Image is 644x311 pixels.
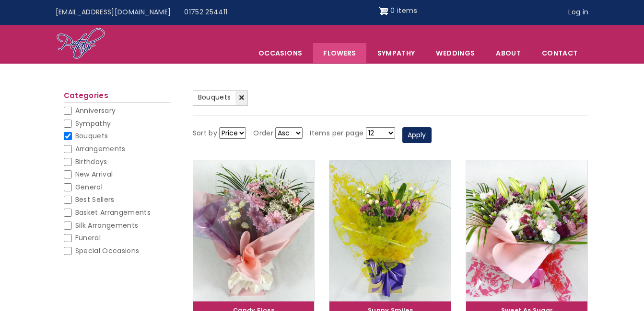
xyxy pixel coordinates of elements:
span: Silk Arrangements [75,221,139,230]
a: Log in [562,3,595,22]
label: Sort by [193,128,217,139]
span: New Arrival [75,169,113,179]
label: Order [253,128,273,139]
span: Funeral [75,233,101,243]
a: Bouquets [193,90,248,106]
img: Sweet As Sugar [466,160,587,301]
span: Sympathy [75,119,111,128]
img: Sunny Smiles [329,160,451,301]
span: Arrangements [75,144,126,154]
span: Anniversary [75,106,116,115]
a: Shopping cart 0 items [379,3,417,19]
a: Sympathy [367,43,425,63]
a: About [486,43,531,63]
span: Birthdays [75,157,107,167]
h2: Categories [64,91,171,103]
a: Contact [532,43,587,63]
img: Candy Floss [193,160,315,301]
span: Basket Arrangements [75,208,151,217]
span: 0 items [390,6,417,15]
span: Bouquets [75,131,108,141]
span: Special Occasions [75,246,140,255]
span: Weddings [426,43,485,63]
span: General [75,182,103,192]
span: Best Sellers [75,195,115,204]
label: Items per page [310,128,363,139]
button: Apply [402,127,432,144]
span: Occasions [248,43,312,63]
a: [EMAIL_ADDRESS][DOMAIN_NAME] [49,3,178,22]
img: Shopping cart [379,3,388,19]
a: Flowers [313,43,366,63]
a: 01752 254411 [177,3,234,22]
span: Bouquets [198,92,231,102]
img: Home [56,27,105,61]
